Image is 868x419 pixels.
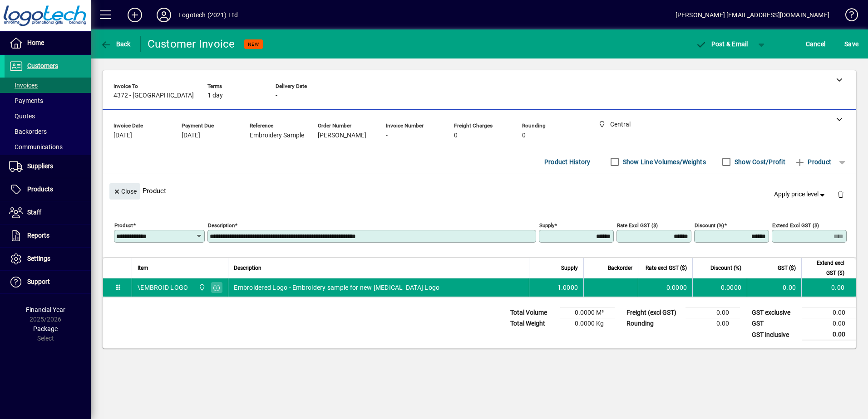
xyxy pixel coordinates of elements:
[695,40,748,48] span: ost & Email
[27,185,53,193] span: Products
[26,306,65,313] span: Financial Year
[544,155,591,169] span: Product History
[844,40,848,48] span: S
[454,132,458,139] span: 0
[842,36,861,52] button: Save
[5,124,91,139] a: Backorders
[100,40,131,48] span: Back
[830,183,852,205] button: Delete
[695,222,724,229] mat-label: Discount (%)
[541,154,594,170] button: Product History
[178,8,238,22] div: Logotech (2021) Ltd
[561,263,578,273] span: Supply
[691,36,753,52] button: Post & Email
[5,224,91,247] a: Reports
[804,36,828,52] button: Cancel
[747,329,802,341] td: GST inclusive
[676,8,829,22] div: [PERSON_NAME] [EMAIL_ADDRESS][DOMAIN_NAME]
[138,283,188,292] div: \EMBROID LOGO
[557,283,578,292] span: 1.0000
[621,157,706,166] label: Show Line Volumes/Weights
[208,222,235,229] mat-label: Description
[5,271,91,293] a: Support
[5,78,91,93] a: Invoices
[107,187,143,195] app-page-header-button: Close
[5,201,91,224] a: Staff
[686,318,740,329] td: 0.00
[318,132,366,139] span: [PERSON_NAME]
[9,128,47,135] span: Backorders
[33,325,58,332] span: Package
[747,307,802,318] td: GST exclusive
[844,37,858,51] span: ave
[27,255,50,262] span: Settings
[27,39,44,46] span: Home
[560,318,615,329] td: 0.0000 Kg
[608,263,632,273] span: Backorder
[801,278,856,297] td: 0.00
[5,32,91,54] a: Home
[114,222,133,229] mat-label: Product
[790,154,836,170] button: Product
[5,108,91,124] a: Quotes
[234,263,261,273] span: Description
[806,37,826,51] span: Cancel
[686,307,740,318] td: 0.00
[207,92,223,99] span: 1 day
[182,132,200,139] span: [DATE]
[522,132,526,139] span: 0
[250,132,304,139] span: Embroidery Sample
[113,132,132,139] span: [DATE]
[711,40,715,48] span: P
[802,329,856,341] td: 0.00
[622,318,686,329] td: Rounding
[91,36,141,52] app-page-header-button: Back
[794,155,831,169] span: Product
[644,283,687,292] div: 0.0000
[9,143,63,151] span: Communications
[138,263,148,273] span: Item
[774,190,827,199] span: Apply price level
[692,278,747,297] td: 0.0000
[149,7,178,23] button: Profile
[27,232,49,239] span: Reports
[5,178,91,201] a: Products
[838,2,857,31] a: Knowledge Base
[113,184,137,199] span: Close
[27,62,58,69] span: Customers
[9,112,35,120] span: Quotes
[9,82,38,89] span: Invoices
[807,258,844,278] span: Extend excl GST ($)
[148,37,235,51] div: Customer Invoice
[386,132,388,139] span: -
[120,7,149,23] button: Add
[778,263,796,273] span: GST ($)
[5,248,91,270] a: Settings
[109,183,140,200] button: Close
[98,36,133,52] button: Back
[113,92,194,99] span: 4372 - [GEOGRAPHIC_DATA]
[506,318,560,329] td: Total Weight
[5,93,91,108] a: Payments
[27,162,53,170] span: Suppliers
[747,318,802,329] td: GST
[802,307,856,318] td: 0.00
[710,263,741,273] span: Discount (%)
[27,209,41,216] span: Staff
[248,41,259,47] span: NEW
[770,186,830,203] button: Apply price level
[506,307,560,318] td: Total Volume
[622,307,686,318] td: Freight (excl GST)
[234,283,439,292] span: Embroidered Logo - Embroidery sample for new [MEDICAL_DATA] Logo
[9,97,43,104] span: Payments
[103,174,856,207] div: Product
[617,222,658,229] mat-label: Rate excl GST ($)
[27,278,50,285] span: Support
[802,318,856,329] td: 0.00
[733,157,785,166] label: Show Cost/Profit
[747,278,801,297] td: 0.00
[276,92,277,99] span: -
[539,222,554,229] mat-label: Supply
[196,283,207,292] span: Central
[5,139,91,155] a: Communications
